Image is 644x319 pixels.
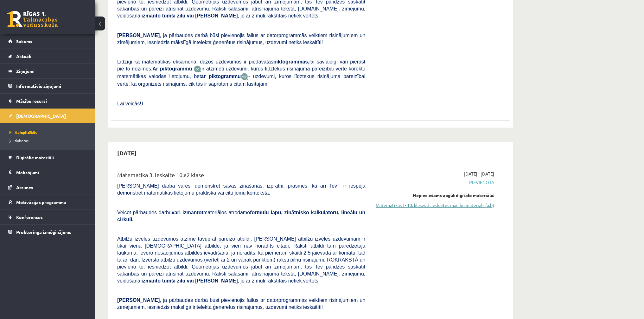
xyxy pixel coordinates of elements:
div: Nepieciešams apgūt digitālo materiālu: [375,192,494,199]
a: Ziņojumi [8,64,87,78]
span: ir atzīmēti uzdevumi, kuros līdztekus risinājuma pareizībai vērtē korektu matemātikas valodas lie... [117,66,365,79]
b: vari izmantot [172,210,203,215]
span: Motivācijas programma [16,199,66,205]
b: piktogrammas, [273,59,309,64]
img: wKvN42sLe3LLwAAAABJRU5ErkJggg== [241,73,248,80]
a: Izlabotās [10,138,89,143]
span: Proktoringa izmēģinājums [16,229,71,235]
b: tumši zilu vai [PERSON_NAME] [162,13,238,18]
span: [DEMOGRAPHIC_DATA] [16,113,66,119]
span: Atzīmes [16,184,33,190]
a: Informatīvie ziņojumi [8,79,87,93]
span: [PERSON_NAME] darbā varēsi demonstrēt savas zināšanas, izpratni, prasmes, kā arī Tev ir iespēja d... [117,183,365,196]
b: formulu lapu, zinātnisko kalkulatoru, lineālu un cirkuli. [117,210,365,222]
span: Konferences [16,214,43,220]
span: J [141,101,143,106]
a: Matemātikas I - 10. klases 3. ieskaites mācību materiāls (a,b) [375,202,494,209]
span: Izlabotās [10,138,29,143]
span: [DATE] - [DATE] [464,170,494,177]
span: Līdzīgi kā matemātikas eksāmenā, dažos uzdevumos ir piedāvātas lai savlaicīgi vari pierast pie to... [117,59,365,71]
span: [PERSON_NAME] [117,297,160,303]
a: [DEMOGRAPHIC_DATA] [8,109,87,123]
span: Atbilžu izvēles uzdevumos atzīmē tavuprāt pareizo atbildi. [PERSON_NAME] atbilžu izvēles uzdevuma... [117,236,365,283]
div: Matemātika 3. ieskaite 10.a2 klase [117,170,365,182]
legend: Ziņojumi [16,64,87,78]
span: Veicot pārbaudes darbu materiālos atrodamo [117,210,365,222]
span: Lai veicās! [117,101,141,106]
a: Aktuāli [8,49,87,63]
span: , ja pārbaudes darbā būsi pievienojis failus ar datorprogrammās veiktiem risinājumiem un zīmējumi... [117,33,365,45]
a: Proktoringa izmēģinājums [8,225,87,239]
a: Maksājumi [8,165,87,180]
legend: Maksājumi [16,165,87,180]
legend: Informatīvie ziņojumi [16,79,87,93]
span: Digitālie materiāli [16,155,54,160]
b: izmanto [142,13,161,18]
b: tumši zilu vai [PERSON_NAME] [162,278,238,283]
span: [PERSON_NAME] [117,33,160,38]
span: Pievienota [375,179,494,186]
a: Atzīmes [8,180,87,195]
span: Sākums [16,38,32,44]
b: Ar piktogrammu [152,66,192,71]
a: Digitālie materiāli [8,150,87,165]
a: Sākums [8,34,87,49]
a: Mācību resursi [8,94,87,108]
a: Rīgas 1. Tālmācības vidusskola [7,11,58,27]
span: , ja pārbaudes darbā būsi pievienojis failus ar datorprogrammās veiktiem risinājumiem un zīmējumi... [117,297,365,310]
a: Motivācijas programma [8,195,87,209]
span: Mācību resursi [16,98,47,104]
img: JfuEzvunn4EvwAAAAASUVORK5CYII= [194,65,201,73]
a: Konferences [8,210,87,224]
b: izmanto [142,278,161,283]
span: Aktuāli [16,53,31,59]
b: ar piktogrammu [201,74,241,79]
span: Neizpildītās [10,130,37,135]
a: Neizpildītās [10,130,89,135]
h2: [DATE] [111,145,143,160]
